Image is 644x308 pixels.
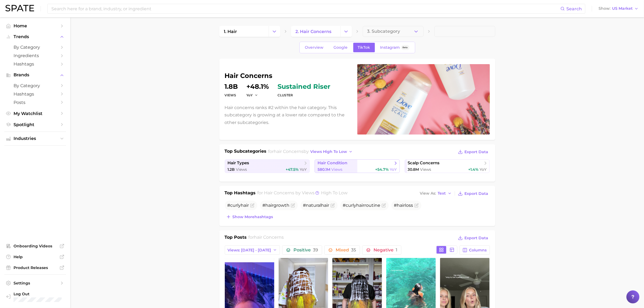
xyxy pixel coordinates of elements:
button: Show morehashtags [225,213,275,221]
dt: cluster [278,92,331,99]
a: Hashtags [4,90,66,98]
span: 30.8m [408,167,419,172]
span: TikTok [358,45,370,50]
span: YoY [247,93,253,97]
span: Product Releases [14,265,57,270]
span: Industries [14,136,57,141]
span: Text [438,192,446,195]
h1: Top Subcategories [225,148,267,156]
button: Export Data [457,190,490,197]
span: high to low [321,190,348,195]
a: Onboarding Videos [4,242,66,250]
span: Spotlight [14,122,57,127]
span: Hashtags [14,91,57,97]
span: hair [266,203,274,208]
span: 35 [351,247,356,253]
span: Onboarding Videos [14,244,57,248]
button: Views: [DATE] - [DATE] [225,245,280,255]
span: hair [321,203,329,208]
span: for by [268,149,354,154]
span: Settings [14,281,57,286]
button: 3. Subcategory [363,26,424,37]
button: YoY [247,93,258,97]
span: Views [420,167,431,172]
span: Views [236,167,247,172]
button: Change Category [269,26,280,37]
a: Google [329,43,352,52]
span: hair [397,203,405,208]
span: 3. Subcategory [367,29,400,34]
span: Home [14,23,57,28]
button: Flag as miscategorized or irrelevant [331,203,335,208]
button: views high to low [309,148,354,155]
span: My Watchlist [14,111,57,116]
span: Help [14,254,57,259]
a: Home [4,22,66,30]
span: Export Data [465,236,488,240]
span: 2. hair concerns [296,29,332,34]
span: scalp concerns [408,160,440,166]
span: Posts [14,100,57,105]
span: Show [599,7,610,10]
span: US Market [612,7,633,10]
button: Trends [4,33,66,41]
span: # growth [263,203,290,208]
span: 39 [313,247,318,253]
span: Export Data [465,191,488,196]
span: hair concerns [274,149,303,154]
span: hair concerns [264,190,294,195]
a: scalp concerns30.8m Views+1.4% YoY [405,159,490,173]
a: 2. hair concerns [291,26,340,37]
a: Overview [300,43,328,52]
span: Negative [374,248,397,252]
span: hair condition [318,160,347,166]
span: Mixed [336,248,356,252]
span: hair [356,203,365,208]
span: Ingredients [14,53,57,58]
a: hair condition580.1m Views+54.7% YoY [315,159,400,173]
p: Hair concerns ranks #2 within the hair category. This subcategory is growing at a lower rate comp... [225,104,351,126]
input: Search here for a brand, industry, or ingredient [51,4,560,13]
a: by Category [4,81,66,90]
button: Change Category [340,26,352,37]
button: Export Data [457,234,490,242]
dd: 1.8b [225,83,238,90]
button: Columns [460,245,490,255]
span: Hashtags [14,61,57,67]
span: Instagram [380,45,400,50]
button: Flag as miscategorized or irrelevant [382,203,386,208]
span: by Category [14,45,57,50]
span: Google [334,45,348,50]
span: Positive [293,248,318,252]
a: Product Releases [4,264,66,272]
span: 1. hair [224,29,237,34]
span: sustained riser [278,83,331,90]
a: hair types1.2b Views+47.5% YoY [225,159,310,173]
button: View AsText [419,190,453,197]
span: hair concerns [254,235,284,240]
a: Ingredients [4,51,66,60]
dt: Views [225,92,238,99]
span: View As [420,192,436,195]
span: Brands [14,73,57,77]
span: Search [566,6,582,11]
span: Columns [469,248,487,253]
a: TikTok [353,43,375,52]
h2: for [248,234,284,242]
span: +54.7% [375,167,389,172]
span: YoY [480,167,487,172]
button: Industries [4,135,66,143]
a: Spotlight [4,120,66,129]
span: #curly routine [343,203,381,208]
span: #curly [227,203,249,208]
span: Log Out [14,291,83,296]
a: Settings [4,279,66,287]
span: +47.5% [286,167,299,172]
a: InstagramBeta [376,43,414,52]
span: hair types [228,160,249,166]
span: +1.4% [468,167,478,172]
a: Log out. Currently logged in with e-mail michelle.ng@mavbeautybrands.com. [4,290,66,304]
span: hair [241,203,249,208]
button: Flag as miscategorized or irrelevant [250,203,255,208]
span: views high to low [310,149,347,154]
